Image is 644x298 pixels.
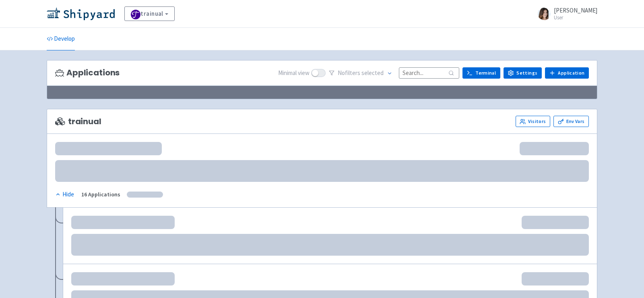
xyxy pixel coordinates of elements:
[554,15,597,20] small: User
[554,6,597,14] span: [PERSON_NAME]
[516,116,550,127] a: Visitors
[278,69,310,78] span: Minimal view
[545,67,589,79] a: Application
[81,190,120,199] div: 16 Applications
[533,7,597,20] a: [PERSON_NAME] User
[361,69,384,77] span: selected
[55,190,75,199] button: Hide
[47,28,75,50] a: Develop
[462,67,500,79] a: Terminal
[338,69,384,78] span: No filter s
[553,116,589,127] a: Env Vars
[504,67,542,79] a: Settings
[55,117,101,126] span: trainual
[399,67,459,78] input: Search...
[55,190,74,199] div: Hide
[124,6,175,21] a: trainual
[55,68,120,77] h3: Applications
[47,7,115,20] img: Shipyard logo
